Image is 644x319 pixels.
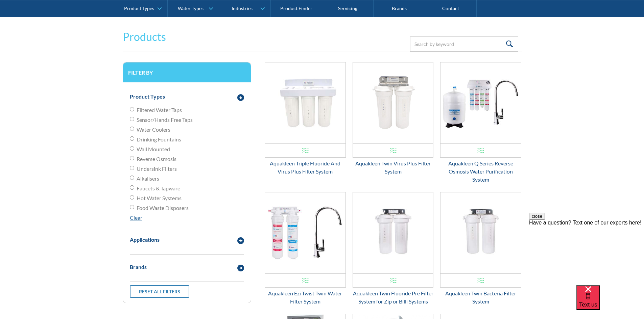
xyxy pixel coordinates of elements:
[353,159,434,176] div: Aquakleen Twin Virus Plus Filter System
[440,62,521,184] a: Aquakleen Q Series Reverse Osmosis Water Purification SystemAquakleen Q Series Reverse Osmosis Wa...
[353,62,434,176] a: Aquakleen Twin Virus Plus Filter SystemAquakleen Twin Virus Plus Filter System
[137,126,170,134] span: Water Coolers
[137,116,193,124] span: Sensor/Hands Free Taps
[130,195,134,200] input: Hot Water Systems
[137,135,181,143] span: Drinking Fountains
[440,192,521,305] a: Aquakleen Twin Bacteria Filter SystemAquakleen Twin Bacteria Filter System
[265,62,345,143] img: Aquakleen Triple Fluoride And Virus Plus Filter System
[137,204,189,212] span: Food Waste Disposers
[353,192,434,305] a: Aquakleen Twin Fluoride Pre Filter System for Zip or Billi SystemsAquakleen Twin Fluoride Pre Fil...
[137,155,176,163] span: Reverse Osmosis
[130,214,142,221] a: Clear
[137,184,180,192] span: Faucets & Tapware
[529,213,644,294] iframe: podium webchat widget prompt
[576,285,644,319] iframe: podium webchat widget bubble
[130,185,134,190] input: Faucets & Tapware
[440,192,521,273] img: Aquakleen Twin Bacteria Filter System
[130,136,134,141] input: Drinking Fountains
[353,289,434,305] div: Aquakleen Twin Fluoride Pre Filter System for Zip or Billi Systems
[124,5,154,11] div: Product Types
[130,236,160,244] div: Applications
[178,5,204,11] div: Water Types
[123,29,166,45] h2: Products
[130,107,134,111] input: Filtered Water Taps
[265,192,346,305] a: Aquakleen Ezi Twist Twin Water Filter SystemAquakleen Ezi Twist Twin Water Filter System
[440,289,521,305] div: Aquakleen Twin Bacteria Filter System
[410,36,518,52] input: Search by keyword
[440,159,521,184] div: Aquakleen Q Series Reverse Osmosis Water Purification System
[130,127,134,131] input: Water Coolers
[130,117,134,121] input: Sensor/Hands Free Taps
[130,146,134,151] input: Wall Mounted
[265,159,346,176] div: Aquakleen Triple Fluoride And Virus Plus Filter System
[137,194,182,202] span: Hot Water Systems
[353,192,433,273] img: Aquakleen Twin Fluoride Pre Filter System for Zip or Billi Systems
[265,289,346,305] div: Aquakleen Ezi Twist Twin Water Filter System
[137,145,170,153] span: Wall Mounted
[130,156,134,160] input: Reverse Osmosis
[130,205,134,209] input: Food Waste Disposers
[137,106,182,114] span: Filtered Water Taps
[440,62,521,143] img: Aquakleen Q Series Reverse Osmosis Water Purification System
[265,192,345,273] img: Aquakleen Ezi Twist Twin Water Filter System
[353,62,433,143] img: Aquakleen Twin Virus Plus Filter System
[128,69,246,76] h3: Filter by
[130,263,147,271] div: Brands
[130,92,165,101] div: Product Types
[130,166,134,170] input: Undersink Filters
[137,175,159,183] span: Alkalisers
[265,62,346,176] a: Aquakleen Triple Fluoride And Virus Plus Filter SystemAquakleen Triple Fluoride And Virus Plus Fi...
[130,176,134,180] input: Alkalisers
[137,165,177,173] span: Undersink Filters
[232,5,253,11] div: Industries
[130,285,189,298] a: Reset all filters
